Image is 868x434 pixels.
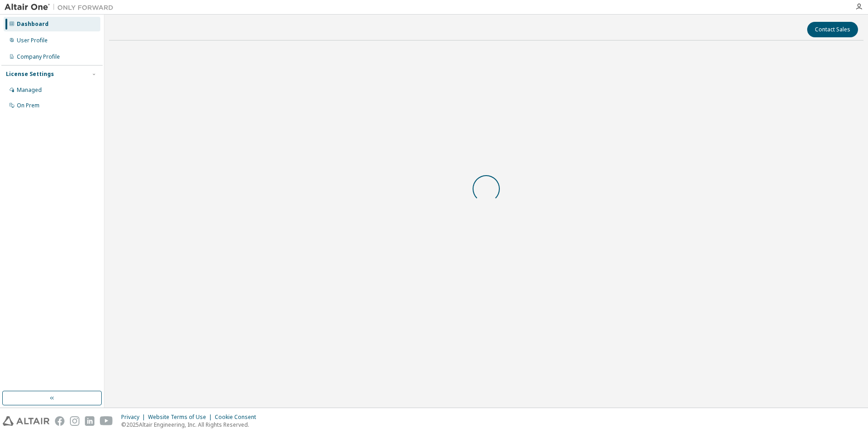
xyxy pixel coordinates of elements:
img: instagram.svg [70,416,79,426]
div: Website Terms of Use [148,414,215,421]
div: User Profile [17,37,48,44]
div: Managed [17,86,42,94]
img: linkedin.svg [85,416,94,426]
img: facebook.svg [55,416,64,426]
img: Altair One [5,3,118,12]
p: © 2025 Altair Engineering, Inc. All Rights Reserved. [121,421,261,429]
div: Dashboard [17,20,49,28]
img: youtube.svg [100,416,113,426]
div: License Settings [6,71,54,78]
div: Company Profile [17,53,60,61]
div: Privacy [121,414,148,421]
button: Contact Sales [807,22,858,37]
div: Cookie Consent [215,414,261,421]
img: altair_logo.svg [3,416,49,426]
div: On Prem [17,102,39,109]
